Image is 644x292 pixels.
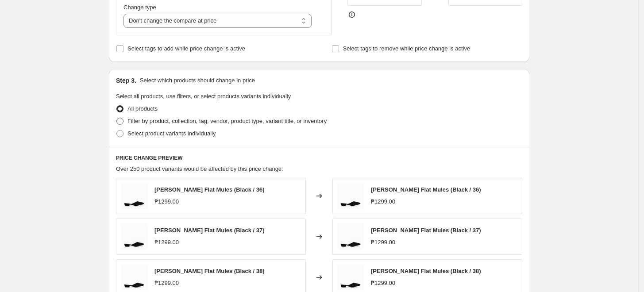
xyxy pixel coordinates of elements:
[371,279,395,288] div: ₱1299.00
[140,76,255,85] p: Select which products should change in price
[127,118,327,124] span: Filter by product, collection, tag, vendor, product type, variant title, or inventory
[123,4,156,11] span: Change type
[127,105,158,112] span: All products
[116,76,136,85] h2: Step 3.
[371,197,395,206] div: ₱1299.00
[371,227,481,234] span: [PERSON_NAME] Flat Mules (Black / 37)
[371,268,481,274] span: [PERSON_NAME] Flat Mules (Black / 38)
[121,223,147,250] img: Skinner_Black_2_80x.jpg
[154,227,265,234] span: [PERSON_NAME] Flat Mules (Black / 37)
[116,165,283,172] span: Over 250 product variants would be affected by this price change:
[121,264,147,291] img: Skinner_Black_2_80x.jpg
[127,130,216,137] span: Select product variants individually
[337,223,364,250] img: Skinner_Black_2_80x.jpg
[371,238,395,247] div: ₱1299.00
[154,268,265,274] span: [PERSON_NAME] Flat Mules (Black / 38)
[116,154,522,161] h6: PRICE CHANGE PREVIEW
[116,93,291,100] span: Select all products, use filters, or select products variants individually
[154,238,179,247] div: ₱1299.00
[154,197,179,206] div: ₱1299.00
[337,264,364,291] img: Skinner_Black_2_80x.jpg
[371,186,481,193] span: [PERSON_NAME] Flat Mules (Black / 36)
[154,186,265,193] span: [PERSON_NAME] Flat Mules (Black / 36)
[343,45,470,52] span: Select tags to remove while price change is active
[127,45,245,52] span: Select tags to add while price change is active
[121,183,147,209] img: Skinner_Black_2_80x.jpg
[154,279,179,288] div: ₱1299.00
[337,183,364,209] img: Skinner_Black_2_80x.jpg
